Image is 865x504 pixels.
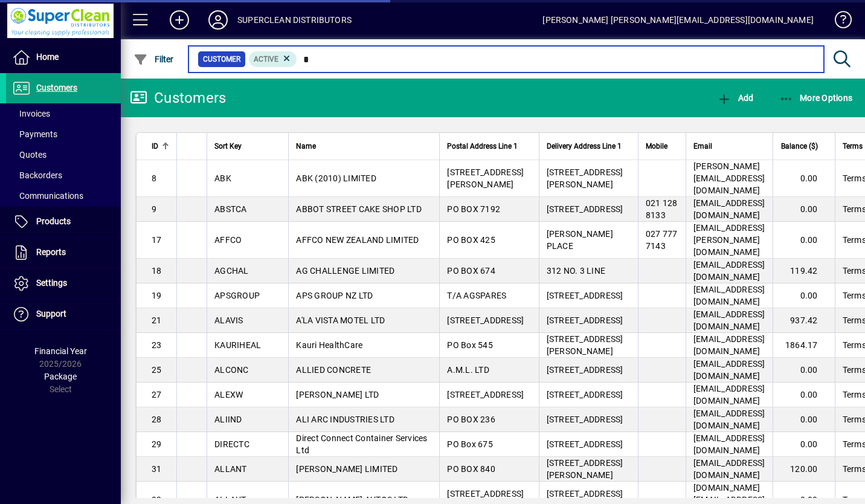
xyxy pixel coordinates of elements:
span: 21 [152,315,162,325]
span: Products [36,216,71,226]
span: Sort Key [214,140,242,153]
span: 021 128 8133 [646,198,678,220]
div: Mobile [646,140,678,153]
span: 19 [152,291,162,300]
span: [STREET_ADDRESS] [547,291,623,300]
div: [PERSON_NAME] [PERSON_NAME][EMAIL_ADDRESS][DOMAIN_NAME] [542,10,814,30]
span: 23 [152,340,162,350]
span: ABBOT STREET CAKE SHOP LTD [296,204,422,214]
mat-chip: Activation Status: Active [249,51,297,67]
span: 9 [152,204,156,214]
span: ALLANT [214,464,247,474]
span: 28 [152,415,162,424]
span: Support [36,309,66,318]
span: 8 [152,173,156,183]
td: 0.00 [773,197,835,222]
span: [EMAIL_ADDRESS][DOMAIN_NAME] [693,409,765,430]
span: 18 [152,266,162,276]
span: Postal Address Line 1 [447,140,518,153]
span: Kauri HealthCare [296,340,362,350]
td: 119.42 [773,259,835,283]
span: [EMAIL_ADDRESS][DOMAIN_NAME] [693,198,765,220]
span: [EMAIL_ADDRESS][DOMAIN_NAME] [693,458,765,480]
span: Payments [12,129,57,139]
td: 1864.17 [773,333,835,358]
span: Customers [36,83,77,92]
span: PO Box 675 [447,439,493,449]
span: [EMAIL_ADDRESS][DOMAIN_NAME] [693,334,765,356]
span: ABK [214,173,231,183]
span: [EMAIL_ADDRESS][DOMAIN_NAME] [693,359,765,381]
td: 937.42 [773,308,835,333]
span: [EMAIL_ADDRESS][PERSON_NAME][DOMAIN_NAME] [693,223,765,257]
span: [EMAIL_ADDRESS][DOMAIN_NAME] [693,309,765,331]
button: More Options [776,87,856,109]
a: Knowledge Base [826,2,850,42]
span: More Options [779,93,853,103]
div: Name [296,140,432,153]
span: Add [717,93,753,103]
span: ID [152,140,158,153]
span: PO BOX 7192 [447,204,500,214]
td: 0.00 [773,283,835,308]
span: [STREET_ADDRESS] [547,415,623,424]
a: Backorders [6,165,121,186]
span: KAURIHEAL [214,340,261,350]
span: T/A AGSPARES [447,291,506,300]
span: [STREET_ADDRESS] [547,365,623,375]
span: PO BOX 425 [447,235,495,245]
a: Quotes [6,144,121,165]
span: AGCHAL [214,266,249,276]
span: Name [296,140,316,153]
button: Profile [199,9,237,31]
span: 312 NO. 3 LINE [547,266,606,276]
div: Customers [130,88,226,108]
span: Home [36,52,59,62]
span: Terms [843,140,863,153]
span: [EMAIL_ADDRESS][DOMAIN_NAME] [693,285,765,306]
span: Email [693,140,712,153]
td: 120.00 [773,457,835,482]
span: 31 [152,464,162,474]
span: DIRECTC [214,439,249,449]
div: SUPERCLEAN DISTRIBUTORS [237,10,352,30]
a: Invoices [6,103,121,124]
span: ALIIND [214,415,242,424]
span: Active [254,55,278,63]
div: Email [693,140,765,153]
span: Filter [133,54,174,64]
span: Mobile [646,140,667,153]
span: APSGROUP [214,291,260,300]
span: [PERSON_NAME] PLACE [547,229,613,251]
span: Financial Year [34,346,87,356]
span: Delivery Address Line 1 [547,140,622,153]
span: ALLIED CONCRETE [296,365,371,375]
div: Balance ($) [780,140,829,153]
a: Support [6,299,121,329]
span: ALCONC [214,365,249,375]
span: Customer [203,53,240,65]
span: Quotes [12,150,47,160]
span: ABSTCA [214,204,247,214]
span: [STREET_ADDRESS][PERSON_NAME] [547,167,623,189]
span: Communications [12,191,83,201]
span: ALEXW [214,390,243,399]
span: [EMAIL_ADDRESS][DOMAIN_NAME] [693,260,765,282]
span: 25 [152,365,162,375]
span: PO BOX 674 [447,266,495,276]
span: [EMAIL_ADDRESS][DOMAIN_NAME] [693,384,765,405]
span: ALAVIS [214,315,243,325]
span: Settings [36,278,67,288]
button: Add [714,87,756,109]
a: Reports [6,237,121,268]
span: A.M.L. LTD [447,365,489,375]
td: 0.00 [773,407,835,432]
span: [STREET_ADDRESS][PERSON_NAME] [547,458,623,480]
a: Home [6,42,121,73]
span: [STREET_ADDRESS] [447,315,524,325]
div: ID [152,140,169,153]
span: AG CHALLENGE LIMITED [296,266,394,276]
td: 0.00 [773,432,835,457]
span: [STREET_ADDRESS] [547,315,623,325]
span: Direct Connect Container Services Ltd [296,433,427,455]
